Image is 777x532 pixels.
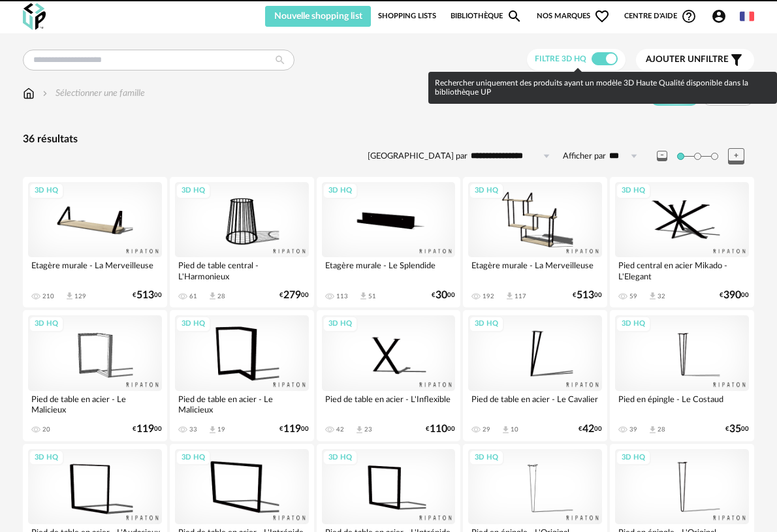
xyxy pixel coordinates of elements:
span: Filter icon [729,52,744,68]
button: Ajouter unfiltre Filter icon [636,49,754,71]
span: Centre d'aideHelp Circle Outline icon [624,8,697,24]
div: Rechercher uniquement des produits ayant un modèle 3D Haute Qualité disponible dans la bibliothèq... [428,72,777,104]
span: Nos marques [537,6,610,27]
a: BibliothèqueMagnify icon [451,6,522,27]
a: Shopping Lists [378,6,436,27]
span: Nouvelle shopping list [274,12,362,21]
span: Heart Outline icon [594,8,610,24]
span: Ajouter un [646,55,701,64]
img: svg+xml;base64,PHN2ZyB3aWR0aD0iMTYiIGhlaWdodD0iMTYiIHZpZXdCb3g9IjAgMCAxNiAxNiIgZmlsbD0ibm9uZSIgeG... [40,87,50,100]
button: Nouvelle shopping list [265,6,371,27]
span: filtre [646,54,729,65]
span: Account Circle icon [711,8,727,24]
span: Help Circle Outline icon [681,8,697,24]
span: Magnify icon [507,8,522,24]
span: Account Circle icon [711,8,733,24]
img: OXP [23,3,46,30]
img: svg+xml;base64,PHN2ZyB3aWR0aD0iMTYiIGhlaWdodD0iMTciIHZpZXdCb3g9IjAgMCAxNiAxNyIgZmlsbD0ibm9uZSIgeG... [23,87,35,100]
img: fr [740,9,754,23]
span: Filtre 3D HQ [535,55,586,63]
div: Sélectionner une famille [40,87,145,100]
